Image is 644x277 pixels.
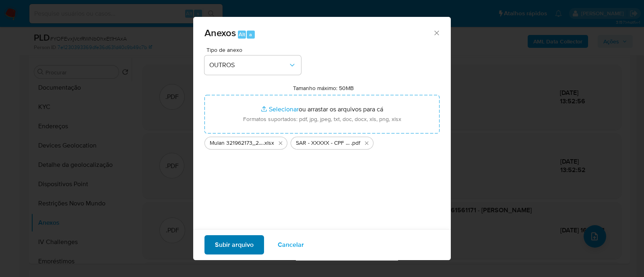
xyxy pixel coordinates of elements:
[433,29,440,36] button: Fechar
[276,138,285,148] button: Excluir Mulan 321962173_2025_08_29_06_51_00.xlsx
[267,235,314,254] button: Cancelar
[249,31,252,38] span: a
[215,236,254,254] span: Subir arquivo
[278,236,304,254] span: Cancelar
[204,26,236,40] span: Anexos
[204,133,440,150] ul: Arquivos selecionados
[206,47,303,53] span: Tipo de anexo
[209,61,288,69] span: OUTROS
[210,139,263,147] span: Mulan 321962173_2025_08_29_06_51_00
[293,84,354,92] label: Tamanho máximo: 50MB
[362,138,372,148] button: Excluir SAR - XXXXX - CPF 05061561171 - KEVINY PEREIRA RIBEIRO.pdf
[204,235,264,254] button: Subir arquivo
[239,31,245,38] span: Alt
[351,139,360,147] span: .pdf
[296,139,351,147] span: SAR - XXXXX - CPF 05061561171 - [PERSON_NAME]
[263,139,274,147] span: .xlsx
[204,55,301,75] button: OUTROS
